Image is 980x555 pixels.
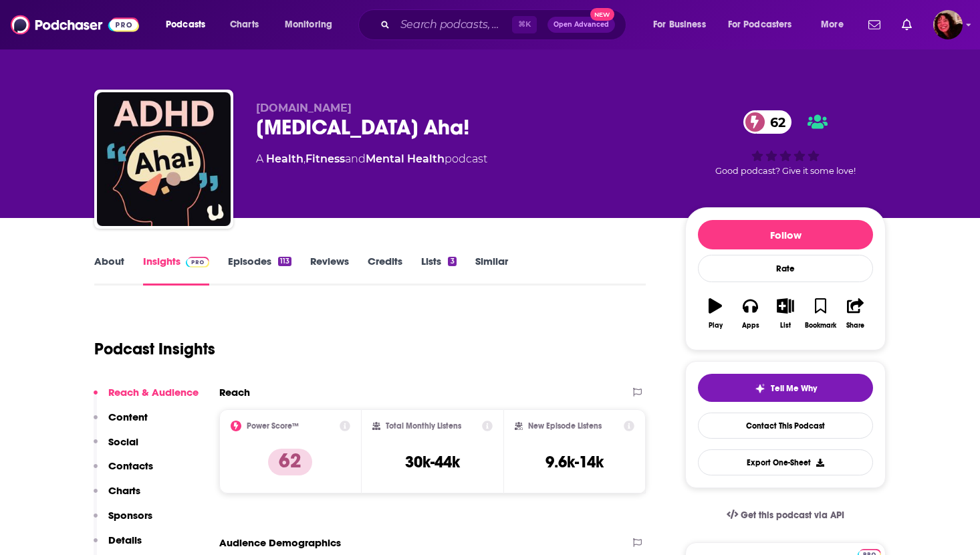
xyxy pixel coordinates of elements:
button: List [768,290,803,338]
span: For Podcasters [728,15,792,34]
h3: 9.6k-14k [545,452,604,472]
a: Fitness [305,152,345,165]
img: User Profile [933,10,963,39]
a: InsightsPodchaser Pro [143,255,209,286]
p: Charts [108,484,140,497]
p: Contacts [108,459,153,472]
h2: New Episode Listens [528,421,602,431]
img: Podchaser - Follow, Share and Rate Podcasts [11,12,139,37]
a: Similar [475,255,508,286]
img: Podchaser Pro [186,257,209,267]
div: List [780,322,791,330]
span: Podcasts [166,15,205,34]
span: More [821,15,844,34]
h2: Reach [219,386,250,399]
img: ADHD Aha! [97,92,231,226]
button: tell me why sparkleTell Me Why [698,374,873,402]
button: Bookmark [803,290,838,338]
a: Mental Health [366,152,445,165]
button: Charts [94,484,140,509]
div: Bookmark [805,322,836,330]
span: Get this podcast via API [741,510,844,521]
h2: Power Score™ [247,421,299,431]
span: Good podcast? Give it some love! [715,166,856,176]
div: 113 [278,257,291,266]
button: Social [94,435,138,460]
button: Contacts [94,459,153,484]
button: open menu [156,14,223,35]
span: , [303,152,305,165]
div: 62Good podcast? Give it some love! [685,102,886,185]
p: Sponsors [108,509,152,522]
button: Play [698,290,733,338]
h3: 30k-44k [405,452,460,472]
button: Content [94,411,148,435]
span: and [345,152,366,165]
button: Export One-Sheet [698,449,873,475]
a: About [94,255,124,286]
h2: Audience Demographics [219,536,341,549]
span: 62 [757,110,792,134]
span: Monitoring [285,15,332,34]
a: Show notifications dropdown [863,13,886,36]
span: [DOMAIN_NAME] [256,102,352,114]
h1: Podcast Insights [94,339,215,359]
div: Rate [698,255,873,282]
button: Share [838,290,873,338]
div: Play [709,322,723,330]
div: Apps [742,322,759,330]
div: Share [846,322,864,330]
a: Show notifications dropdown [896,13,917,36]
span: Charts [230,15,259,34]
a: Charts [221,14,267,35]
img: tell me why sparkle [755,383,765,394]
a: Credits [368,255,402,286]
span: Logged in as Kathryn-Musilek [933,10,963,39]
span: Tell Me Why [771,383,817,394]
button: Show profile menu [933,10,963,39]
div: Search podcasts, credits, & more... [371,9,639,40]
div: 3 [448,257,456,266]
a: Reviews [310,255,349,286]
button: Open AdvancedNew [547,17,615,33]
p: Details [108,534,142,546]
button: open menu [644,14,723,35]
button: Follow [698,220,873,249]
a: Health [266,152,303,165]
a: Lists3 [421,255,456,286]
a: Episodes113 [228,255,291,286]
a: Contact This Podcast [698,413,873,439]
button: open menu [275,14,350,35]
button: open menu [812,14,860,35]
span: ⌘ K [512,16,537,33]
p: Social [108,435,138,448]
p: Reach & Audience [108,386,199,399]
div: A podcast [256,151,487,167]
span: Open Advanced [554,21,609,28]
button: Apps [733,290,767,338]
h2: Total Monthly Listens [386,421,461,431]
input: Search podcasts, credits, & more... [395,14,512,35]
p: 62 [268,449,312,475]
a: Get this podcast via API [716,499,855,532]
p: Content [108,411,148,423]
span: New [590,8,614,21]
a: 62 [743,110,792,134]
button: Reach & Audience [94,386,199,411]
button: open menu [719,14,812,35]
span: For Business [653,15,706,34]
button: Sponsors [94,509,152,534]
